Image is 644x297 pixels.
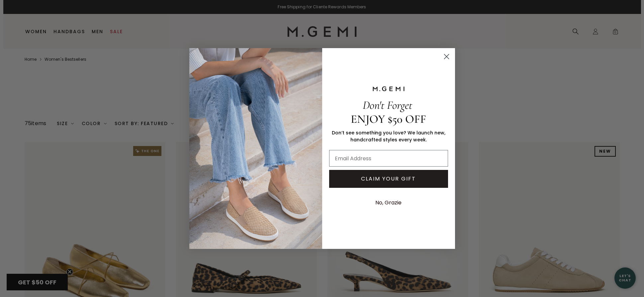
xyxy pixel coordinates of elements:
img: M.Gemi [189,48,322,249]
span: ENJOY $50 OFF [351,112,426,126]
span: Don't Forget [363,98,412,112]
button: No, Grazie [372,194,405,211]
button: Close dialog [441,51,452,62]
input: Email Address [329,150,448,167]
img: M.GEMI [372,86,405,92]
button: CLAIM YOUR GIFT [329,170,448,188]
span: Don’t see something you love? We launch new, handcrafted styles every week. [332,129,445,143]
